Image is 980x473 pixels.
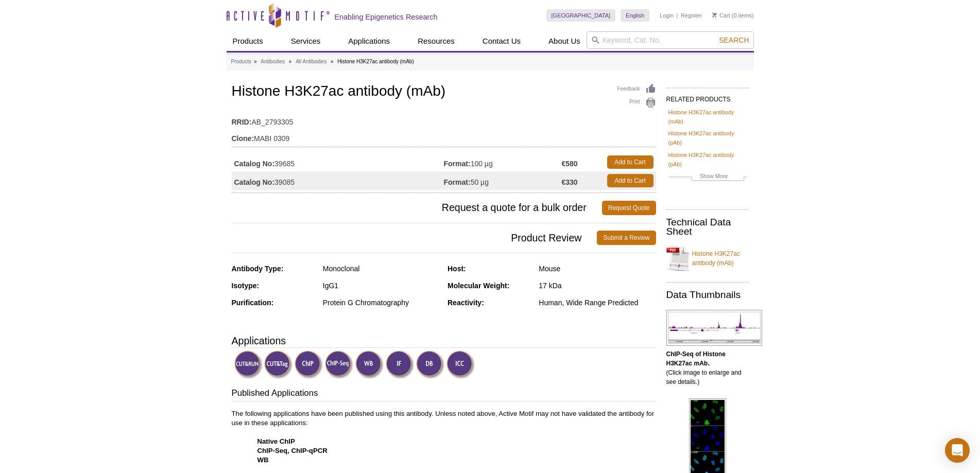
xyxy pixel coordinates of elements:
strong: Host: [448,265,466,273]
td: 39685 [232,153,444,171]
h2: RELATED PRODUCTS [666,87,749,106]
a: Products [227,31,269,51]
a: Contact Us [476,31,527,51]
h2: Enabling Epigenetics Research [335,12,438,22]
strong: €580 [561,159,577,168]
h2: Technical Data Sheet [666,218,749,236]
li: » [331,59,334,64]
button: Search [716,36,752,45]
td: 39085 [232,171,444,190]
div: Mouse [539,264,656,273]
input: Keyword, Cat. No. [587,31,754,49]
div: Open Intercom Messenger [945,438,970,463]
a: Show More [668,171,747,183]
strong: Format: [444,159,471,168]
img: Your Cart [712,12,717,17]
a: Register [681,12,702,19]
a: Histone H3K27ac antibody (mAb) [666,243,749,274]
strong: Clone: [232,134,254,143]
img: Dot Blot Validated [416,351,444,379]
strong: Catalog No: [234,159,275,168]
a: All Antibodies [296,57,326,66]
li: Histone H3K27ac antibody (mAb) [337,59,414,64]
strong: Antibody Type: [232,265,284,273]
h3: Applications [232,333,656,348]
td: AB_2793305 [232,111,656,128]
td: 100 µg [444,153,562,171]
strong: Purification: [232,299,274,307]
p: (Click image to enlarge and see details.) [666,349,749,387]
img: Immunofluorescence Validated [386,351,414,379]
li: | [677,9,678,22]
strong: Molecular Weight: [448,282,509,290]
a: English [621,9,649,22]
a: Print [617,97,656,109]
a: About Us [542,31,587,51]
a: Login [660,12,674,19]
a: Antibodies [261,57,285,66]
td: MABI 0309 [232,128,656,144]
span: Request a quote for a bulk order [232,201,602,215]
img: Immunocytochemistry Validated [446,351,475,379]
div: Monoclonal [323,264,440,273]
a: Resources [411,31,461,51]
td: 50 µg [444,171,562,190]
img: CUT&RUN Validated [234,351,263,379]
strong: Catalog No: [234,178,275,187]
h3: Published Applications [232,387,656,401]
img: Histone H3K27ac antibody (mAb) tested by ChIP-Seq. [666,310,762,346]
div: IgG1 [323,281,440,290]
strong: Native ChIP [257,437,295,445]
img: ChIP Validated [295,351,323,379]
span: Search [719,36,749,44]
a: Services [285,31,327,51]
strong: €330 [561,178,577,187]
a: Add to Cart [607,155,654,169]
a: Histone H3K27ac antibody (pAb) [668,150,747,169]
a: Feedback [617,83,656,95]
a: Histone H3K27ac antibody (mAb) [668,108,747,126]
li: » [254,59,257,64]
span: Product Review [232,231,597,245]
li: (0 items) [712,9,754,22]
strong: Reactivity: [448,299,484,307]
img: ChIP-Seq Validated [325,351,353,379]
div: Human, Wide Range Predicted [539,298,656,307]
img: CUT&Tag Validated [264,351,293,379]
strong: Format: [444,178,471,187]
a: Submit a Review [597,231,656,245]
b: ChIP-Seq of Histone H3K27ac mAb. [666,351,726,367]
a: Applications [342,31,396,51]
div: Protein G Chromatography [323,298,440,307]
div: 17 kDa [539,281,656,290]
a: Histone H3K27ac antibody (pAb) [668,129,747,147]
a: [GEOGRAPHIC_DATA] [546,9,616,22]
a: Request Quote [602,201,656,215]
a: Cart [712,12,730,19]
li: » [289,59,292,64]
h1: Histone H3K27ac antibody (mAb) [232,83,656,101]
strong: WB [257,456,269,464]
h2: Data Thumbnails [666,290,749,300]
a: Add to Cart [607,174,654,187]
a: Products [231,57,251,66]
strong: ChIP-Seq, ChIP-qPCR [257,447,328,454]
strong: RRID: [232,117,252,127]
img: Western Blot Validated [355,351,384,379]
strong: Isotype: [232,282,260,290]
